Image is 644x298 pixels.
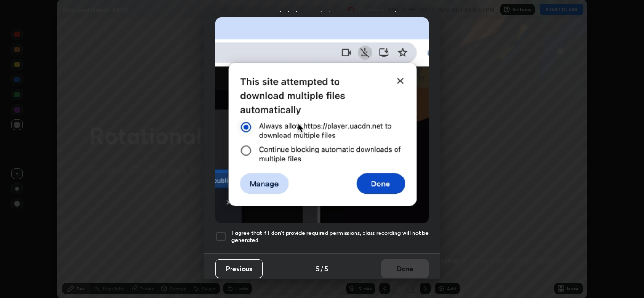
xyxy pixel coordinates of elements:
[321,264,323,274] h4: /
[316,264,320,274] h4: 5
[324,264,328,274] h4: 5
[231,229,429,244] h5: I agree that if I don't provide required permissions, class recording will not be generated
[215,259,263,278] button: Previous
[215,17,429,223] img: downloads-permission-blocked.gif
